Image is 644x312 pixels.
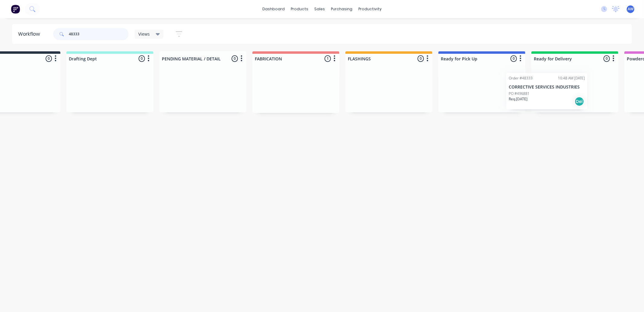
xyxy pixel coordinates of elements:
[311,5,328,14] div: sales
[355,5,385,14] div: productivity
[138,31,150,37] span: Views
[69,28,129,40] input: Search for orders...
[628,6,633,12] span: AW
[11,5,20,14] img: Factory
[18,31,43,38] div: Workflow
[259,5,288,14] a: dashboard
[288,5,311,14] div: products
[328,5,355,14] div: purchasing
